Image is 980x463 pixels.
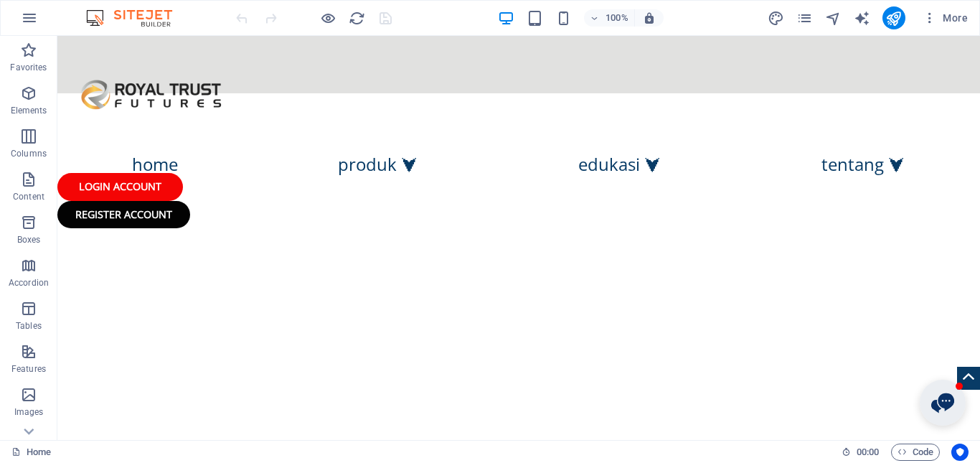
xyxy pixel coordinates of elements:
[349,10,365,27] i: Reload page
[11,444,51,461] a: Click to cancel selection. Double-click to open Pages
[796,9,814,27] button: pages
[885,10,902,27] i: Publish
[917,6,974,29] button: More
[584,9,635,27] button: 100%
[606,9,628,27] h6: 100%
[348,9,365,27] button: reload
[951,444,969,461] button: Usercentrics
[11,148,47,159] p: Columns
[897,444,933,461] span: Code
[83,9,190,27] img: Editor Logo
[14,406,44,418] p: Images
[10,62,47,73] p: Favorites
[319,9,336,27] button: Click here to leave preview mode and continue editing
[17,234,41,245] p: Boxes
[768,9,785,27] button: design
[842,444,880,461] h6: Session time
[11,363,46,375] p: Features
[13,191,44,202] p: Content
[854,9,871,27] button: text_generator
[11,105,47,116] p: Elements
[867,446,869,457] span: :
[857,444,879,461] span: 00 00
[16,320,42,332] p: Tables
[796,10,813,27] i: Pages (Ctrl+Alt+S)
[854,10,870,27] i: AI Writer
[923,11,968,25] span: More
[643,11,656,24] i: On resize automatically adjust zoom level to fit chosen device.
[9,277,49,289] p: Accordion
[891,444,940,461] button: Code
[825,9,842,27] button: navigator
[882,6,905,29] button: publish
[862,344,908,390] button: Open chat window
[825,10,842,27] i: Navigator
